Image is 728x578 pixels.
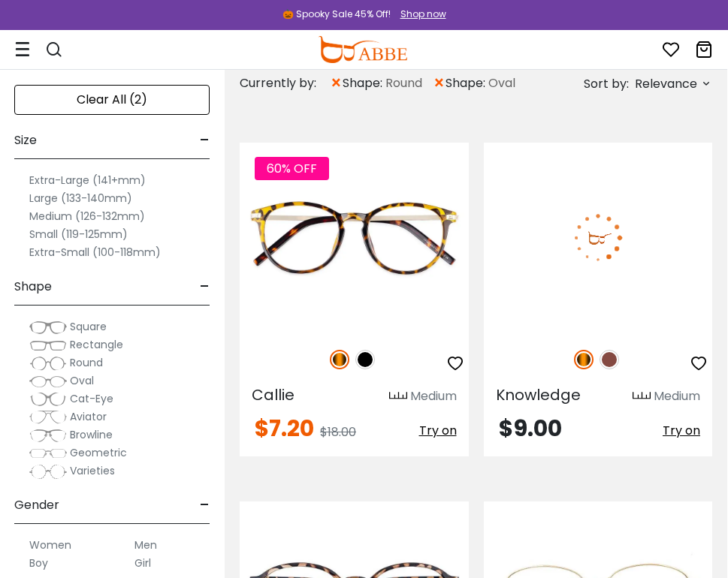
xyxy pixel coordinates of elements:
[29,464,67,480] img: Varieties.png
[400,8,446,21] div: Shop now
[14,487,59,523] span: Gender
[29,338,67,353] img: Rectangle.png
[29,410,67,425] img: Aviator.png
[433,70,446,97] span: ×
[385,74,422,92] span: Round
[320,423,356,441] span: $18.00
[600,350,619,369] img: Brown
[499,412,562,444] span: $9.00
[318,36,406,63] img: abbeglasses.com
[29,225,128,243] label: Small (119-125mm)
[282,8,391,21] div: 🎃 Spooky Sale 45% Off!
[14,269,52,305] span: Shape
[29,356,67,371] img: Round.png
[29,189,132,207] label: Large (133-140mm)
[663,422,700,439] span: Try on
[70,319,107,334] span: Square
[134,536,157,554] label: Men
[633,391,651,402] img: size ruler
[330,70,343,97] span: ×
[200,269,210,305] span: -
[70,391,113,406] span: Cat-Eye
[446,74,488,92] span: shape:
[419,417,457,444] button: Try on
[14,85,210,115] div: Clear All (2)
[410,387,457,405] div: Medium
[200,487,210,523] span: -
[29,392,67,407] img: Cat-Eye.png
[330,350,349,369] img: Tortoise
[496,384,581,405] span: Knowledge
[70,427,113,442] span: Browline
[419,422,457,439] span: Try on
[70,463,115,478] span: Varieties
[14,122,37,158] span: Size
[255,412,314,444] span: $7.20
[200,122,210,158] span: -
[29,171,146,189] label: Extra-Large (141+mm)
[29,428,67,443] img: Browline.png
[70,355,103,370] span: Round
[29,243,161,261] label: Extra-Small (100-118mm)
[134,554,151,572] label: Girl
[29,554,48,572] label: Boy
[29,207,145,225] label: Medium (126-132mm)
[343,74,385,92] span: shape:
[389,391,407,402] img: size ruler
[654,387,700,405] div: Medium
[70,445,127,460] span: Geometric
[635,71,697,98] span: Relevance
[240,70,330,97] div: Currently by:
[252,384,295,405] span: Callie
[240,143,469,333] img: Tortoise Callie - Combination ,Universal Bridge Fit
[70,373,94,388] span: Oval
[70,337,123,352] span: Rectangle
[393,8,446,20] a: Shop now
[488,74,515,92] span: Oval
[29,536,71,554] label: Women
[70,409,107,424] span: Aviator
[663,417,700,444] button: Try on
[29,446,67,461] img: Geometric.png
[29,374,67,389] img: Oval.png
[574,350,594,369] img: Tortoise
[255,157,329,180] span: 60% OFF
[584,75,629,92] span: Sort by:
[29,320,67,335] img: Square.png
[484,143,713,333] img: Tortoise Knowledge - Acetate ,Universal Bridge Fit
[355,350,375,369] img: Black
